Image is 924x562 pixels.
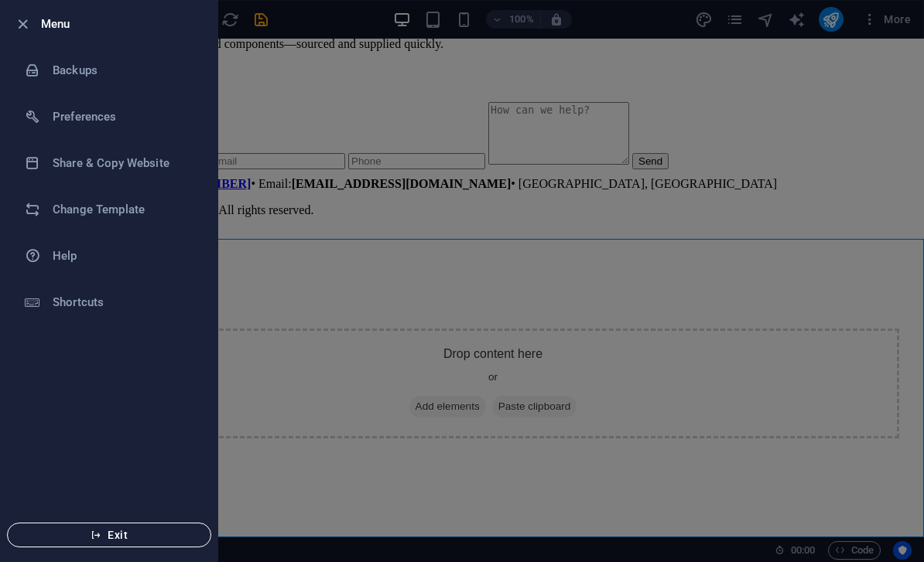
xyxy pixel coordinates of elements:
[20,529,198,541] span: Exit
[1,233,217,279] a: Help
[230,138,450,152] strong: [EMAIL_ADDRESS][DOMAIN_NAME]
[286,114,423,131] input: Phone
[53,61,196,80] h6: Backups
[570,114,607,131] button: Send
[6,28,856,49] h2: Get in touch
[53,107,196,126] h6: Preferences
[53,293,196,312] h6: Shortcuts
[347,357,424,379] span: Add elements
[25,290,837,400] div: Drop content here
[76,138,190,152] a: [PHONE_NUMBER]
[53,200,196,219] h6: Change Template
[6,138,856,152] p: Prefer to call? • Email: • [GEOGRAPHIC_DATA], [GEOGRAPHIC_DATA]
[6,165,856,179] footer: © 2023 E.N.D. Hydraulics — All rights reserved.
[7,523,211,547] button: Exit
[53,154,196,172] h6: Share & Copy Website
[41,15,205,33] h6: Menu
[430,357,515,379] span: Paste clipboard
[53,247,196,265] h6: Help
[146,114,283,131] input: Email
[6,114,143,131] input: Name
